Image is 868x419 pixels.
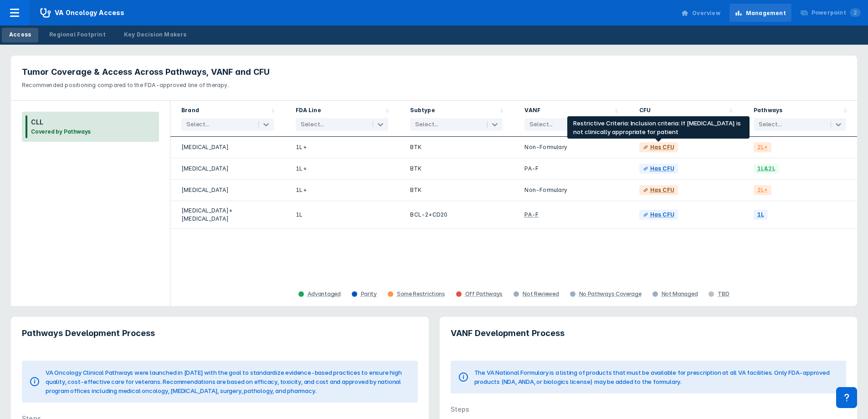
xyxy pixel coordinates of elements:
[31,127,91,136] h3: Covered by Pathways
[49,31,106,39] div: Regional Footprint
[676,4,726,22] a: Overview
[692,9,720,17] div: Overview
[410,164,503,174] div: BTK
[850,8,861,17] span: 2
[31,117,91,127] h3: CLL
[639,185,678,195] a: Has CFU
[650,211,674,219] div: Has CFU
[22,67,846,78] h3: Tumor Coverage & Access Across Pathways, VANF and CFU
[181,164,274,174] div: [MEDICAL_DATA]
[650,186,674,194] div: Has CFU
[524,164,617,174] div: PA-F
[296,207,388,223] div: 1L
[524,142,617,152] div: Non-Formulary
[639,106,651,116] div: CFU
[474,368,834,386] span: The VA National Formulary is a listing of products that must be available for prescription at all...
[22,328,418,339] h3: Pathways Development Process
[170,101,285,137] div: Sort
[181,142,274,152] div: [MEDICAL_DATA]
[718,290,729,298] div: TBD
[524,106,540,116] div: VANF
[524,211,539,219] div: PA-F
[296,142,388,152] div: 1L+
[410,142,503,152] div: BTK
[754,106,783,116] div: Pathways
[465,290,503,298] div: Off Pathways
[746,9,786,17] div: Management
[22,78,846,89] p: Recommended positioning compared to the FDA-approved line of therapy.
[639,164,678,174] a: Has CFU
[410,106,435,116] div: Subtype
[650,143,674,151] div: Has CFU
[836,387,857,408] div: Contact Support
[754,210,768,220] span: 1L
[296,164,388,174] div: 1L+
[524,185,617,195] div: Non-Formulary
[754,142,772,152] span: 2L+
[743,101,857,137] div: Sort
[42,28,113,42] a: Regional Footprint
[754,185,772,195] span: 2L+
[451,328,847,339] h3: VANF Development Process
[181,106,199,116] div: Brand
[451,404,847,414] div: Steps
[181,207,274,223] div: [MEDICAL_DATA]+[MEDICAL_DATA]
[410,207,503,223] div: BCL-2+CD20
[579,290,642,298] div: No Pathways Coverage
[2,28,38,42] a: Access
[639,142,678,152] a: Has CFU
[523,290,559,298] div: Not Reviewed
[662,290,698,298] div: Not Managed
[308,290,341,298] div: Advantaged
[117,28,194,42] a: Key Decision Makers
[410,185,503,195] div: BTK
[628,101,743,137] div: Sort
[296,106,321,116] div: FDA Line
[812,9,861,17] div: Powerpoint
[296,185,388,195] div: 1L+
[399,101,514,137] div: Sort
[650,165,674,173] div: Has CFU
[639,210,678,220] a: Has CFU
[9,31,31,39] div: Access
[46,368,405,395] span: VA Oncology Clinical Pathways were launched in [DATE] with the goal to standardize evidence-based...
[729,4,791,22] a: Management
[754,164,779,174] span: 1L&2L
[514,101,628,137] div: Sort
[397,290,445,298] div: Some Restrictions
[361,290,377,298] div: Parity
[124,31,187,39] div: Key Decision Makers
[181,185,274,195] div: [MEDICAL_DATA]
[285,101,399,137] div: Sort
